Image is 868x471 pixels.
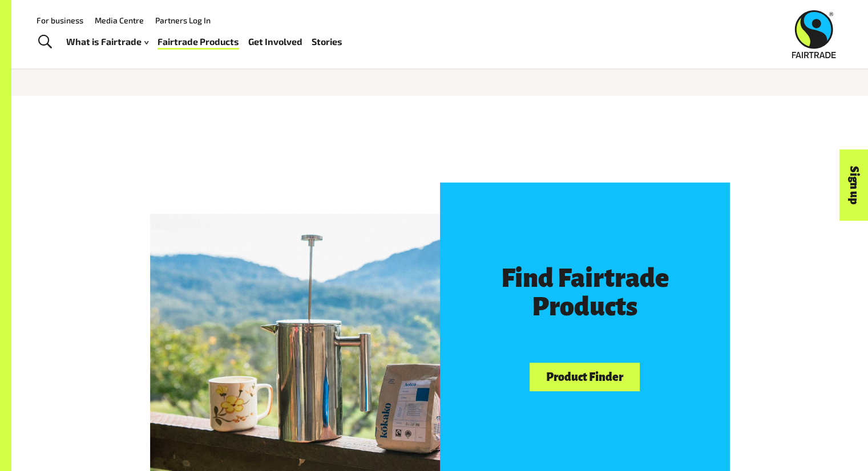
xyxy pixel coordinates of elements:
a: Partners Log In [155,15,211,25]
a: What is Fairtrade [66,34,148,50]
a: Stories [312,34,342,50]
a: Get Involved [248,34,302,50]
a: Media Centre [95,15,144,25]
a: Product Finder [530,363,639,392]
a: Fairtrade Products [158,34,239,50]
a: For business [37,15,83,25]
h3: Find Fairtrade Products [488,264,681,321]
a: Toggle Search [31,28,59,56]
img: Fairtrade Australia New Zealand logo [792,10,836,58]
